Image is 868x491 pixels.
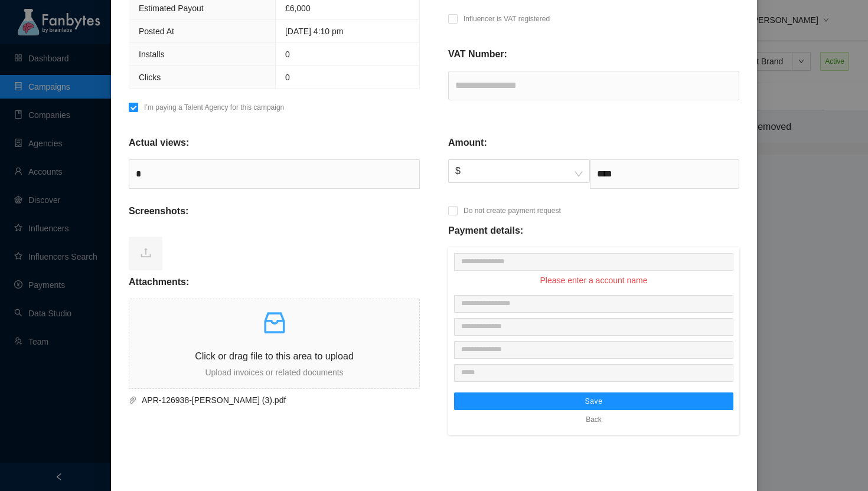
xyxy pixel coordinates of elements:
[129,275,189,289] p: Attachments:
[586,414,602,425] span: Back
[455,160,583,182] span: $
[454,392,733,410] button: Save
[139,50,165,59] span: Installs
[139,4,204,13] span: Estimated Payout
[448,47,507,61] p: VAT Number:
[129,136,189,150] p: Actual views:
[464,13,550,25] p: Influencer is VAT registered
[285,4,311,13] span: £6,000
[129,204,188,218] p: Screenshots:
[129,299,419,388] span: inboxClick or drag file to this area to uploadUpload invoices or related documents
[140,247,152,258] span: upload
[285,27,344,36] span: [DATE] 4:10 pm
[585,397,602,406] span: Save
[464,205,561,217] p: Do not create payment request
[285,73,290,82] span: 0
[137,394,406,407] span: APR-126938-EMMA DIMARCO (3).pdf
[260,309,289,337] span: inbox
[285,50,290,59] span: 0
[139,27,174,36] span: Posted At
[577,410,611,429] button: Back
[129,349,419,364] p: Click or drag file to this area to upload
[129,366,419,379] p: Upload invoices or related documents
[448,136,487,150] p: Amount:
[454,274,733,287] p: Please enter a account name
[129,396,137,404] span: paper-clip
[448,224,523,238] p: Payment details:
[144,102,284,113] p: I’m paying a Talent Agency for this campaign
[139,73,161,82] span: Clicks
